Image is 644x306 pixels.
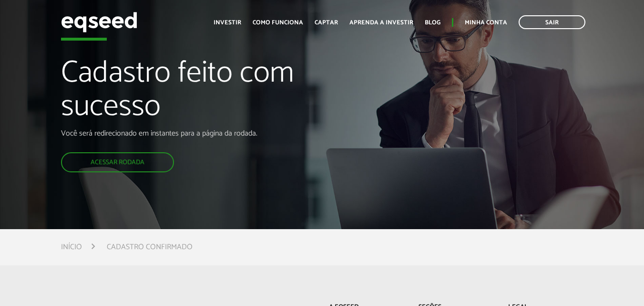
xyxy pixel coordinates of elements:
a: Sair [519,15,585,29]
a: Investir [214,20,241,26]
img: EqSeed [61,10,137,35]
a: Início [61,243,82,251]
p: Você será redirecionado em instantes para a página da rodada. [61,129,369,138]
h1: Cadastro feito com sucesso [61,57,369,129]
a: Minha conta [465,20,507,26]
a: Captar [315,20,338,26]
a: Como funciona [253,20,303,26]
a: Blog [425,20,440,26]
a: Aprenda a investir [349,20,413,26]
li: Cadastro confirmado [107,241,193,253]
a: Acessar rodada [61,152,174,172]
